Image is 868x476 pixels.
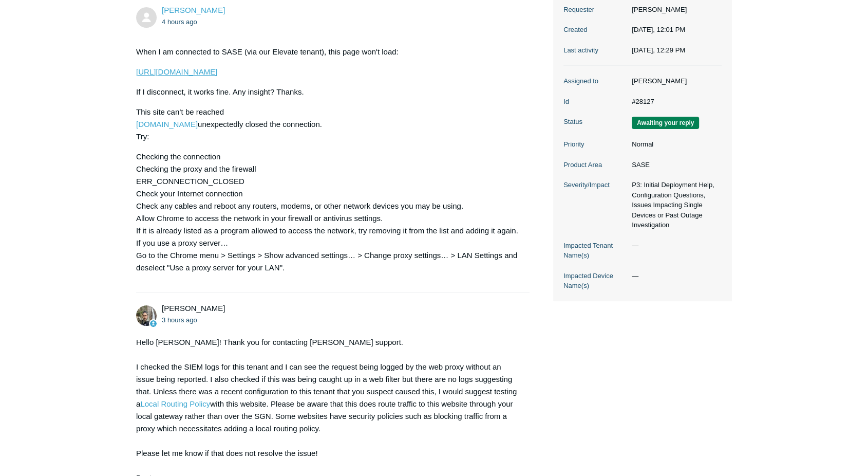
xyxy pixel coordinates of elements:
dd: #28127 [627,97,722,107]
a: [URL][DOMAIN_NAME] [136,67,217,76]
dt: Created [563,25,627,35]
dt: Requester [563,5,627,15]
dd: [PERSON_NAME] [627,76,722,86]
dd: — [627,271,722,281]
p: This site can’t be reached unexpectedly closed the connection. Try: [136,106,519,143]
span: We are waiting for you to respond [632,117,699,129]
p: If I disconnect, it works fine. Any insight? Thanks. [136,86,519,98]
a: [DOMAIN_NAME] [136,120,198,129]
dd: Normal [627,139,722,150]
dd: — [627,241,722,251]
dt: Status [563,117,627,127]
dt: Severity/Impact [563,180,627,190]
dt: Product Area [563,160,627,170]
p: Checking the connection Checking the proxy and the firewall ERR_CONNECTION_CLOSED Check your Inte... [136,151,519,274]
dd: P3: Initial Deployment Help, Configuration Questions, Issues Impacting Single Devices or Past Out... [627,180,722,230]
dd: SASE [627,160,722,170]
dt: Priority [563,139,627,150]
dt: Assigned to [563,76,627,86]
dt: Last activity [563,45,627,56]
time: 09/15/2025, 12:29 [162,316,197,324]
dt: Impacted Tenant Name(s) [563,241,627,261]
p: When I am connected to SASE (via our Elevate tenant), this page won't load: [136,46,519,58]
time: 09/15/2025, 12:29 [632,46,685,54]
dt: Impacted Device Name(s) [563,271,627,291]
span: Michael Tjader [162,304,225,313]
time: 09/15/2025, 12:01 [632,26,685,33]
dt: Id [563,97,627,107]
time: 09/15/2025, 12:01 [162,18,197,26]
a: Local Routing Policy [140,399,210,408]
a: [PERSON_NAME] [162,6,225,14]
span: Ian McBride [162,6,225,14]
dd: [PERSON_NAME] [627,5,722,15]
